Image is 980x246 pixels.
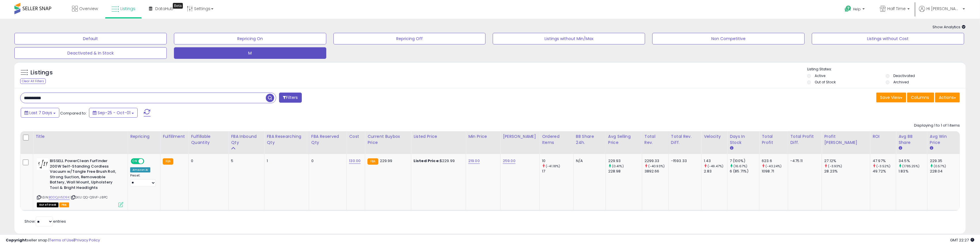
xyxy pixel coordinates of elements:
[899,158,927,164] div: 34.5%
[876,164,890,168] small: (-3.52%)
[333,33,486,44] button: Repricing Off
[130,174,156,187] div: Preset:
[671,134,699,146] div: Total Rev. Diff.
[349,158,361,164] a: 130.00
[576,134,603,146] div: BB Share 24h.
[926,6,961,12] span: Hi [PERSON_NAME]
[893,73,915,78] label: Deactivated
[414,158,461,164] div: $229.99
[503,158,515,164] a: 259.00
[6,237,27,243] strong: Copyright
[380,158,393,164] span: 229.99
[14,47,167,59] button: Deactivated & In Stock
[576,158,601,164] div: N/A
[75,237,100,243] a: Privacy Policy
[907,93,934,102] button: Columns
[824,134,868,146] div: Profit [PERSON_NAME]
[612,164,624,168] small: (0.41%)
[542,158,573,164] div: 10
[930,146,933,151] small: Avg Win Price.
[174,33,326,44] button: Repricing On
[828,164,842,168] small: (-3.93%)
[765,164,782,168] small: (-43.24%)
[914,123,960,128] div: Displaying 1 to 1 of 1 items
[35,134,125,140] div: Title
[730,134,757,146] div: Days In Stock
[902,164,920,168] small: (1785.25%)
[143,159,153,164] span: OFF
[840,1,871,19] a: Help
[899,146,902,151] small: Avg BB Share.
[49,237,74,243] a: Terms of Use
[414,134,463,140] div: Listed Price
[704,158,727,164] div: 1.43
[844,5,852,12] i: Get Help
[31,69,53,77] h5: Listings
[762,158,788,164] div: 623.6
[231,158,260,164] div: 5
[815,73,826,78] label: Active
[493,33,645,44] button: Listings without Min/Max
[174,47,326,59] button: M
[349,134,363,140] div: Cost
[21,108,59,118] button: Last 7 Days
[608,169,642,174] div: 228.98
[645,169,668,174] div: 3892.66
[824,158,870,164] div: 27.12%
[89,108,138,118] button: Sep-25 - Oct-01
[645,134,666,146] div: Total Rev.
[542,169,573,174] div: 17
[37,158,48,170] img: 41e4TpvsZkL._SL40_.jpg
[503,134,537,140] div: [PERSON_NAME]
[59,202,69,207] span: FBA
[873,158,896,164] div: 47.97%
[311,134,344,146] div: FBA Reserved Qty
[873,134,894,140] div: ROI
[131,159,139,164] span: ON
[930,169,960,174] div: 228.04
[14,33,167,44] button: Default
[130,134,158,140] div: Repricing
[762,169,788,174] div: 1098.71
[671,158,697,164] div: -1593.33
[791,134,820,146] div: Total Profit Diff.
[311,158,342,164] div: 0
[815,80,836,84] label: Out of Stock
[608,134,640,146] div: Avg Selling Price
[887,6,906,12] span: Half Time
[24,219,66,224] span: Show: entries
[730,169,759,174] div: 6 (85.71%)
[853,7,861,12] span: Help
[899,134,925,146] div: Avg BB Share
[267,158,304,164] div: 1
[98,110,130,116] span: Sep-25 - Oct-01
[730,158,759,164] div: 7 (100%)
[468,134,498,140] div: Min Price
[37,158,123,206] div: ASIN:
[893,80,909,84] label: Archived
[163,158,173,165] small: FBA
[645,158,668,164] div: 2299.33
[29,110,52,116] span: Last 7 Days
[873,169,896,174] div: 49.72%
[267,134,306,146] div: FBA Researching Qty
[50,158,120,192] b: BISSELL PowerClean FurFinder 200W Self-Standing Cordless Vacuum w/Tangle Free Brush Roll, Strong ...
[542,134,571,146] div: Ordered Items
[704,134,725,140] div: Velocity
[824,169,870,174] div: 28.23%
[173,3,183,9] div: Tooltip anchor
[468,158,480,164] a: 219.00
[231,134,262,146] div: FBA inbound Qty
[367,158,378,165] small: FBA
[367,134,409,146] div: Current Buybox Price
[708,164,723,168] small: (-49.47%)
[791,158,818,164] div: -475.11
[71,195,108,200] span: | SKU: QQ-Q9VF-J8PC
[733,164,747,168] small: (16.67%)
[930,158,960,164] div: 229.35
[6,238,100,243] div: seller snap | |
[812,33,964,44] button: Listings without Cost
[155,6,173,12] span: DataHub
[762,134,785,146] div: Total Profit
[130,167,150,172] div: Amazon AI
